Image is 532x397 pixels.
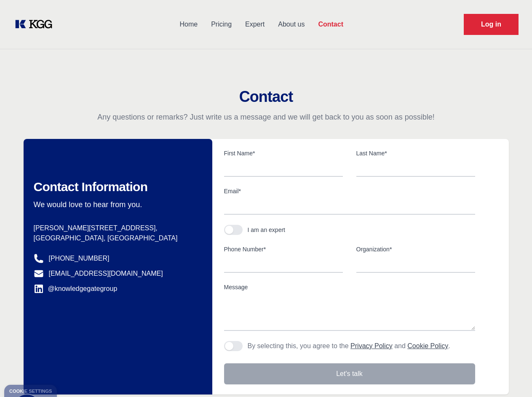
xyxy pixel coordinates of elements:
a: Privacy Policy [350,342,393,349]
h2: Contact [10,88,522,105]
a: Contact [311,13,350,35]
label: First Name* [224,149,343,157]
p: We would love to hear from you. [34,200,199,210]
a: About us [271,13,311,35]
a: KOL Knowledge Platform: Talk to Key External Experts (KEE) [13,18,59,31]
label: Message [224,283,475,291]
a: Request Demo [464,14,519,35]
div: Cookie settings [9,389,52,394]
button: Let's talk [224,363,475,384]
h2: Contact Information [34,179,199,195]
label: Email* [224,187,475,195]
label: Phone Number* [224,245,343,253]
p: [PERSON_NAME][STREET_ADDRESS], [34,223,199,233]
p: [GEOGRAPHIC_DATA], [GEOGRAPHIC_DATA] [34,233,199,243]
a: Pricing [204,13,238,35]
label: Organization* [356,245,475,253]
label: Last Name* [356,149,475,157]
a: [EMAIL_ADDRESS][DOMAIN_NAME] [49,269,163,279]
p: By selecting this, you agree to the and . [248,341,450,351]
a: @knowledgegategroup [34,284,118,294]
a: Cookie Policy [407,342,448,349]
div: I am an expert [248,226,286,234]
a: Home [173,13,204,35]
a: Expert [238,13,271,35]
a: [PHONE_NUMBER] [49,253,110,264]
iframe: Chat Widget [490,357,532,397]
p: Any questions or remarks? Just write us a message and we will get back to you as soon as possible! [10,112,522,122]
